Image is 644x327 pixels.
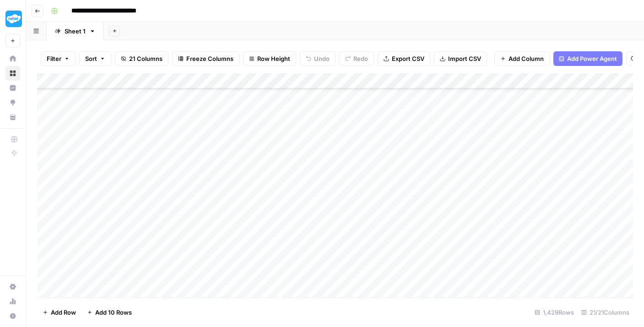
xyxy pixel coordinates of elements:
[172,51,239,66] button: Freeze Columns
[129,54,162,63] span: 21 Columns
[567,54,617,63] span: Add Power Agent
[392,54,424,63] span: Export CSV
[300,51,336,66] button: Undo
[5,294,20,309] a: Usage
[5,11,22,27] img: Twinkl Logo
[5,51,20,66] a: Home
[65,27,86,36] div: Sheet 1
[353,54,368,63] span: Redo
[509,54,544,63] span: Add Column
[5,279,20,294] a: Settings
[448,54,481,63] span: Import CSV
[79,51,111,66] button: Sort
[243,51,296,66] button: Row Height
[578,305,633,320] div: 21/21 Columns
[5,7,20,30] button: Workspace: Twinkl
[95,308,132,317] span: Add 10 Rows
[314,54,330,63] span: Undo
[494,51,550,66] button: Add Column
[553,51,622,66] button: Add Power Agent
[378,51,430,66] button: Export CSV
[531,305,578,320] div: 1,429 Rows
[51,308,76,317] span: Add Row
[85,54,97,63] span: Sort
[434,51,487,66] button: Import CSV
[257,54,290,63] span: Row Height
[47,54,61,63] span: Filter
[41,51,76,66] button: Filter
[37,305,81,320] button: Add Row
[5,309,20,323] button: Help + Support
[5,110,20,125] a: Your Data
[5,81,20,95] a: Insights
[81,305,137,320] button: Add 10 Rows
[5,95,20,110] a: Opportunities
[5,66,20,81] a: Browse
[115,51,168,66] button: 21 Columns
[186,54,233,63] span: Freeze Columns
[47,22,103,40] a: Sheet 1
[339,51,374,66] button: Redo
